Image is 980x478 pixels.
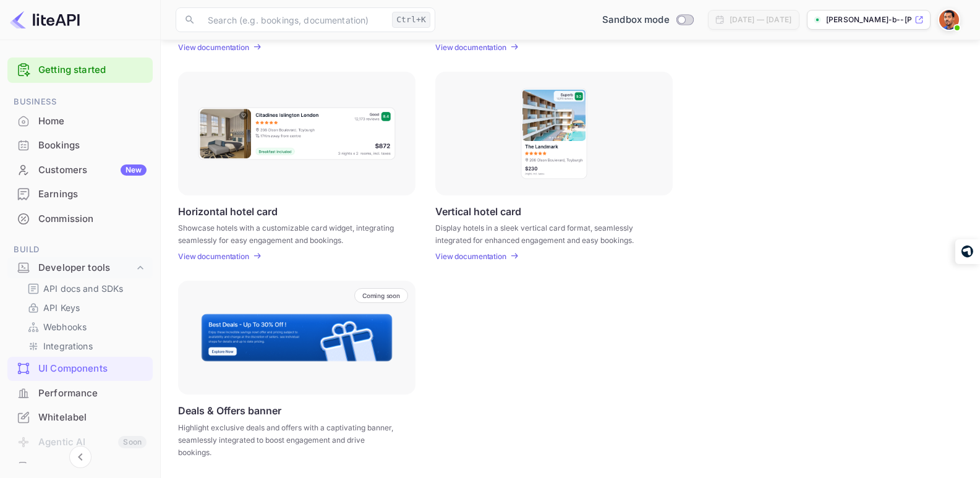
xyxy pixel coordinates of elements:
div: Developer tools [7,257,153,279]
div: Bookings [7,134,153,158]
p: View documentation [178,43,249,52]
img: Vertical hotel card Frame [520,87,588,180]
div: API docs and SDKs [22,280,148,297]
a: Commission [7,207,153,230]
a: Whitelabel [7,406,153,429]
div: Whitelabel [7,406,153,430]
div: Earnings [7,182,153,207]
p: API docs and SDKs [43,282,124,295]
img: Horizontal hotel card Frame [197,106,396,161]
p: View documentation [178,252,249,261]
a: Earnings [7,182,153,205]
p: Integrations [43,339,93,352]
div: API Keys [22,299,148,317]
div: Integrations [22,337,148,355]
a: View documentation [435,43,510,52]
a: Home [7,109,153,132]
div: Getting started [7,58,153,83]
div: Whitelabel [38,411,147,425]
div: Home [7,109,153,134]
div: UI Components [7,357,153,381]
p: Showcase hotels with a customizable card widget, integrating seamlessly for easy engagement and b... [178,222,400,244]
div: Developer tools [38,261,134,275]
p: Deals & Offers banner [178,404,281,417]
a: Webhooks [27,320,143,333]
img: Banner Frame [200,313,393,362]
img: LiteAPI logo [10,10,80,30]
p: API Keys [43,301,80,314]
div: Home [38,114,147,129]
div: [DATE] — [DATE] [730,14,791,25]
p: Vertical hotel card [435,205,521,217]
div: Switch to Production mode [597,13,698,27]
input: Search (e.g. bookings, documentation) [200,7,387,32]
a: API Keys [27,301,143,314]
div: Performance [7,382,153,406]
span: Business [7,95,153,109]
div: New [121,164,147,176]
a: Performance [7,382,153,404]
span: Sandbox mode [602,13,670,27]
a: UI Components [7,357,153,380]
div: Performance [38,386,147,401]
a: View documentation [435,252,510,261]
p: Highlight exclusive deals and offers with a captivating banner, seamlessly integrated to boost en... [178,422,400,459]
p: View documentation [435,43,506,52]
p: Display hotels in a sleek vertical card format, seamlessly integrated for enhanced engagement and... [435,222,657,244]
p: View documentation [435,252,506,261]
div: Commission [7,207,153,231]
div: Bookings [38,139,147,153]
p: Webhooks [43,320,87,333]
div: UI Components [38,362,147,376]
p: Coming soon [362,292,400,299]
a: CustomersNew [7,158,153,181]
p: Horizontal hotel card [178,205,278,217]
a: View documentation [178,43,253,52]
div: API Logs [38,461,147,475]
span: Build [7,243,153,257]
button: Collapse navigation [69,446,92,468]
a: Bookings [7,134,153,156]
a: Getting started [38,63,147,77]
div: CustomersNew [7,158,153,182]
a: Integrations [27,339,143,352]
div: Ctrl+K [392,12,430,28]
img: Yoseph B. Gebremedhin [939,10,959,30]
a: API docs and SDKs [27,282,143,295]
div: Customers [38,163,147,177]
a: View documentation [178,252,253,261]
p: [PERSON_NAME]-b--[PERSON_NAME]-... [826,14,912,25]
div: Commission [38,212,147,226]
div: Earnings [38,187,147,202]
div: Webhooks [22,318,148,336]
